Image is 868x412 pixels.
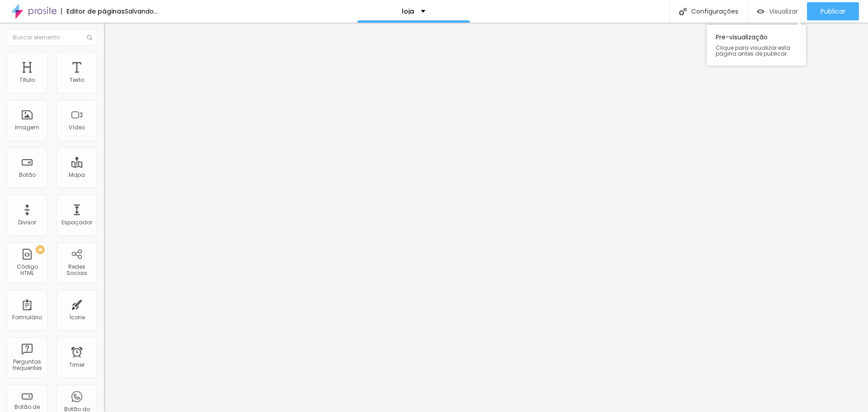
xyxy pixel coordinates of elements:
[821,8,845,15] span: Publicar
[769,8,798,15] span: Visualizar
[9,264,45,277] div: Código HTML
[61,219,92,226] div: Espaçador
[69,124,85,131] div: Vídeo
[61,8,125,14] div: Editor de páginas
[748,2,807,20] button: Visualizar
[9,359,45,372] div: Perguntas frequentes
[19,77,35,83] div: Título
[12,314,42,321] div: Formulário
[18,219,36,226] div: Divisor
[402,8,414,14] p: loja
[757,8,764,15] img: view-1.svg
[679,8,687,15] img: Icone
[70,77,84,83] div: Texto
[87,35,92,40] img: Icone
[69,314,85,321] div: Ícone
[707,25,806,66] div: Pre-visualização
[125,8,158,14] div: Salvando...
[69,362,85,368] div: Timer
[19,172,36,178] div: Botão
[716,45,797,57] span: Clique para visualizar esta página antes de publicar.
[59,264,94,277] div: Redes Sociais
[104,23,868,412] iframe: Editor
[69,172,85,178] div: Mapa
[807,2,859,20] button: Publicar
[15,124,39,131] div: Imagem
[7,29,97,46] input: Buscar elemento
